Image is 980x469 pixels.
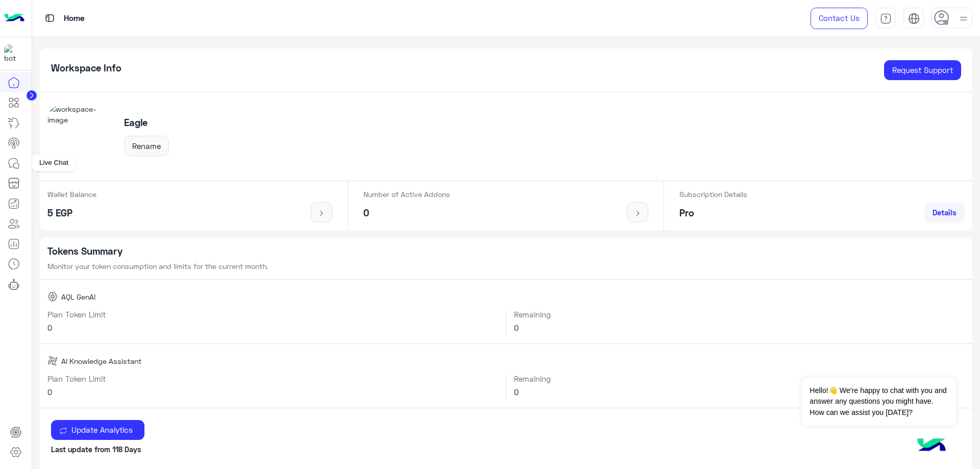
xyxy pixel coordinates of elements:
h6: Remaining [514,374,965,383]
h6: 0 [47,323,499,332]
a: Details [924,202,965,223]
img: profile [957,12,970,25]
h6: Plan Token Limit [47,374,499,383]
span: AI Knowledge Assistant [61,356,141,366]
h6: Remaining [514,310,965,319]
h5: Eagle [124,117,169,129]
img: hulul-logo.png [914,428,949,464]
p: Wallet Balance [47,189,96,200]
h6: Plan Token Limit [47,310,499,319]
img: update icon [59,427,67,435]
p: Subscription Details [679,189,747,200]
button: Rename [124,136,169,156]
span: Hello!👋 We're happy to chat with you and answer any questions you might have. How can we assist y... [802,378,955,426]
span: Update Analytics [67,425,136,434]
a: Request Support [884,60,961,81]
a: Contact Us [811,8,868,29]
img: workspace-image [47,104,113,169]
span: Details [933,208,957,217]
img: Logo [4,8,24,29]
h6: 0 [514,323,965,332]
p: Last update from 118 Days [51,444,961,455]
img: AI Knowledge Assistant [47,356,58,366]
h6: 0 [47,387,499,397]
a: tab [875,8,896,29]
span: AQL GenAI [61,291,95,302]
img: tab [43,12,56,24]
h5: Pro [679,207,747,219]
div: Live Chat [32,155,76,171]
img: icon [315,209,328,217]
h5: 5 EGP [47,207,96,219]
p: Home [64,12,85,26]
h6: 0 [514,387,965,397]
h5: Workspace Info [51,62,121,74]
h5: 0 [363,207,450,219]
p: Number of Active Addons [363,189,450,200]
img: tab [908,13,920,24]
button: Update Analytics [51,420,144,440]
h5: Tokens Summary [47,245,965,257]
img: AQL GenAI [47,291,58,302]
img: tab [880,13,892,24]
p: Monitor your token consumption and limits for the current month. [47,261,965,271]
img: 713415422032625 [4,44,22,63]
img: icon [631,209,644,217]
